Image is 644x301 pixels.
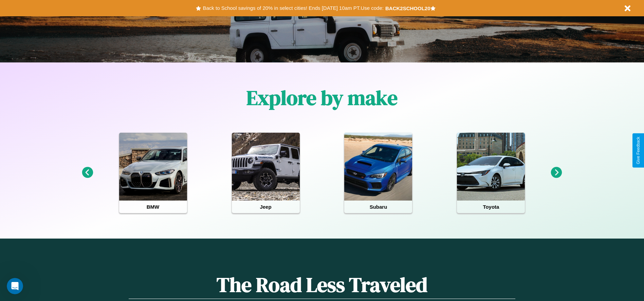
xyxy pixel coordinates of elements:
[232,201,300,213] h4: Jeep
[7,278,23,294] iframe: Intercom live chat
[201,3,385,13] button: Back to School savings of 20% in select cities! Ends [DATE] 10am PT.Use code:
[246,84,398,112] h1: Explore by make
[457,201,525,213] h4: Toyota
[344,201,412,213] h4: Subaru
[119,201,187,213] h4: BMW
[129,271,515,299] h1: The Road Less Traveled
[636,137,641,164] div: Give Feedback
[385,5,430,11] b: BACK2SCHOOL20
